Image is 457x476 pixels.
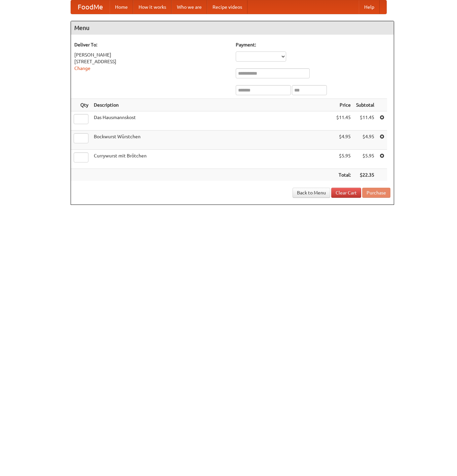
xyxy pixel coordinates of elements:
[334,111,353,131] td: $11.45
[172,0,207,14] a: Who we are
[91,150,334,169] td: Currywurst mit Brötchen
[331,188,361,198] a: Clear Cart
[353,111,377,131] td: $11.45
[74,66,90,71] a: Change
[71,99,91,111] th: Qty
[359,0,380,14] a: Help
[133,0,172,14] a: How it works
[353,150,377,169] td: $5.95
[236,41,390,48] h5: Payment:
[353,131,377,150] td: $4.95
[74,41,229,48] h5: Deliver To:
[362,188,390,198] button: Purchase
[74,51,229,58] div: [PERSON_NAME]
[71,0,110,14] a: FoodMe
[293,188,330,198] a: Back to Menu
[334,131,353,150] td: $4.95
[334,169,353,181] th: Total:
[91,131,334,150] td: Bockwurst Würstchen
[71,21,394,35] h4: Menu
[110,0,133,14] a: Home
[334,99,353,111] th: Price
[91,111,334,131] td: Das Hausmannskost
[353,99,377,111] th: Subtotal
[91,99,334,111] th: Description
[74,58,229,65] div: [STREET_ADDRESS]
[353,169,377,181] th: $22.35
[334,150,353,169] td: $5.95
[207,0,247,14] a: Recipe videos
